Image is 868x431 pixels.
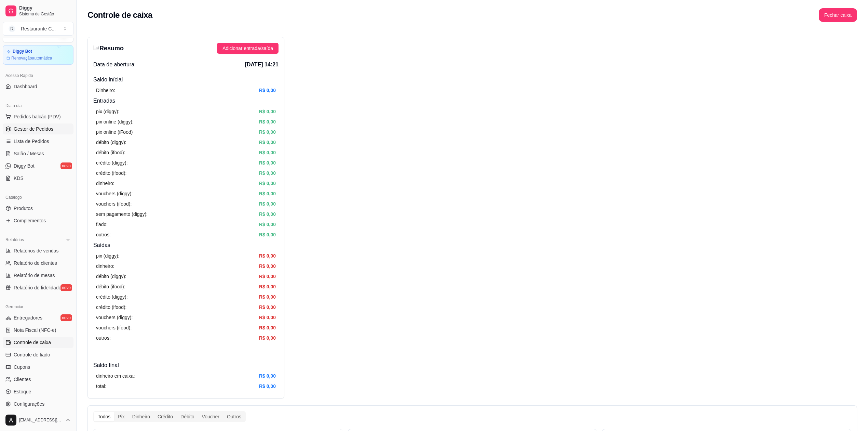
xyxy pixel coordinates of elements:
[93,43,124,53] h3: Resumo
[3,337,73,348] a: Controle de caixa
[96,200,132,208] article: vouchers (ifood):
[93,61,136,69] span: Data de abertura:
[19,5,71,11] span: Diggy
[96,128,133,136] article: pix online (iFood)
[3,386,73,397] a: Estoque
[19,11,71,17] span: Sistema de Gestão
[14,150,44,157] span: Salão / Mesas
[96,252,119,260] article: pix (diggy):
[96,159,128,167] article: crédito (diggy):
[3,270,73,281] a: Relatório de mesas
[14,327,56,334] span: Nota Fiscal (NFC-e)
[96,283,125,290] article: débito (ifood):
[259,200,276,208] article: R$ 0,00
[3,325,73,336] a: Nota Fiscal (NFC-e)
[259,262,276,270] article: R$ 0,00
[14,217,46,224] span: Complementos
[154,412,177,421] div: Crédito
[3,399,73,409] a: Configurações
[259,159,276,167] article: R$ 0,00
[5,237,24,243] span: Relatórios
[14,351,50,358] span: Controle de fiado
[259,231,276,238] article: R$ 0,00
[11,55,52,61] article: Renovação automática
[3,22,73,36] button: Select a team
[14,388,31,395] span: Estoque
[217,43,279,54] button: Adicionar entrada/saída
[96,314,133,321] article: vouchers (diggy):
[96,262,114,270] article: dinheiro:
[819,8,857,22] button: Fechar caixa
[245,61,279,69] span: [DATE] 14:21
[3,81,73,92] a: Dashboard
[14,272,55,279] span: Relatório de mesas
[3,374,73,385] a: Clientes
[96,372,135,380] article: dinheiro em caixa:
[14,314,42,321] span: Entregadores
[3,362,73,373] a: Cupons
[3,136,73,147] a: Lista de Pedidos
[14,138,49,145] span: Lista de Pedidos
[14,401,44,407] span: Configurações
[96,87,115,94] article: Dinheiro:
[93,241,279,249] h4: Saídas
[3,301,73,312] div: Gerenciar
[96,231,111,238] article: outros:
[96,293,128,301] article: crédito (diggy):
[3,349,73,360] a: Controle de fiado
[259,314,276,321] article: R$ 0,00
[128,412,154,421] div: Dinheiro
[93,76,279,84] h4: Saldo inícial
[14,364,30,370] span: Cupons
[3,45,73,65] a: Diggy BotRenovaçãoautomática
[259,210,276,218] article: R$ 0,00
[14,113,61,120] span: Pedidos balcão (PDV)
[96,118,134,126] article: pix online (diggy):
[96,190,133,197] article: vouchers (diggy):
[96,334,111,342] article: outros:
[3,148,73,159] a: Salão / Mesas
[14,205,33,212] span: Produtos
[14,126,53,132] span: Gestor de Pedidos
[3,245,73,256] a: Relatórios de vendas
[96,180,114,187] article: dinheiro:
[177,412,198,421] div: Débito
[223,412,245,421] div: Outros
[96,382,106,390] article: total:
[96,324,132,331] article: vouchers (ifood):
[19,417,63,423] span: [EMAIL_ADDRESS][DOMAIN_NAME]
[3,3,73,19] a: DiggySistema de Gestão
[259,324,276,331] article: R$ 0,00
[3,111,73,122] button: Pedidos balcão (PDV)
[259,382,276,390] article: R$ 0,00
[3,70,73,81] div: Acesso Rápido
[96,139,126,146] article: débito (diggy):
[94,412,114,421] div: Todos
[114,412,128,421] div: Pix
[14,83,37,90] span: Dashboard
[93,45,99,51] span: bar-chart
[259,293,276,301] article: R$ 0,00
[96,303,126,311] article: crédito (ifood):
[259,190,276,197] article: R$ 0,00
[3,282,73,293] a: Relatório de fidelidadenovo
[3,215,73,226] a: Complementos
[259,372,276,380] article: R$ 0,00
[93,361,279,369] h4: Saldo final
[14,376,31,383] span: Clientes
[259,118,276,126] article: R$ 0,00
[96,221,108,228] article: fiado:
[14,260,57,266] span: Relatório de clientes
[259,149,276,156] article: R$ 0,00
[3,258,73,269] a: Relatório de clientes
[259,87,276,94] article: R$ 0,00
[96,108,119,115] article: pix (diggy):
[3,192,73,203] div: Catálogo
[3,160,73,171] a: Diggy Botnovo
[259,108,276,115] article: R$ 0,00
[3,412,73,428] button: [EMAIL_ADDRESS][DOMAIN_NAME]
[259,273,276,280] article: R$ 0,00
[96,149,125,156] article: débito (ifood):
[13,49,32,54] article: Diggy Bot
[3,203,73,214] a: Produtos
